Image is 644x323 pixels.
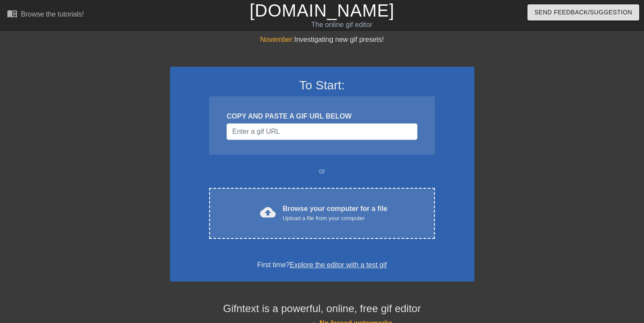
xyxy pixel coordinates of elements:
[260,204,276,220] span: cloud_upload
[181,78,463,93] h3: To Start:
[219,20,465,30] div: The online gif editor
[227,123,417,140] input: Username
[290,261,387,269] a: Explore the editor with a test gif
[283,214,387,223] div: Upload a file from your computer
[21,10,84,18] div: Browse the tutorials!
[193,166,452,177] div: or
[181,260,463,270] div: First time?
[227,111,417,122] div: COPY AND PASTE A GIF URL BELOW
[170,303,474,315] h4: Gifntext is a powerful, online, free gif editor
[534,7,632,18] span: Send Feedback/Suggestion
[250,1,394,20] a: [DOMAIN_NAME]
[7,8,84,22] a: Browse the tutorials!
[260,36,294,43] span: November:
[170,34,474,45] div: Investigating new gif presets!
[527,4,639,20] button: Send Feedback/Suggestion
[283,204,387,223] div: Browse your computer for a file
[7,8,17,19] span: menu_book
